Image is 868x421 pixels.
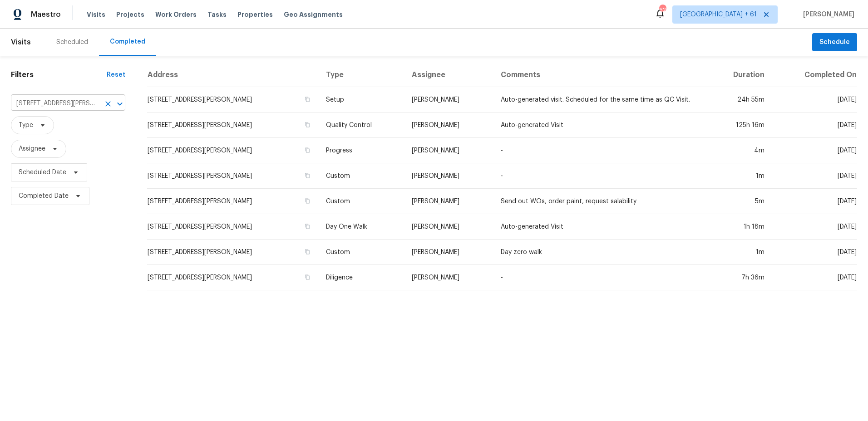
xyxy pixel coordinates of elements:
td: [DATE] [772,189,857,214]
td: Day zero walk [493,240,706,265]
span: Type [19,121,33,130]
td: [STREET_ADDRESS][PERSON_NAME] [147,189,319,214]
td: 7h 36m [706,265,772,290]
th: Address [147,63,319,87]
td: - [493,163,706,189]
button: Clear [102,98,114,110]
td: [DATE] [772,240,857,265]
td: Custom [319,189,405,214]
button: Copy Address [303,273,311,281]
td: Progress [319,138,405,163]
td: [STREET_ADDRESS][PERSON_NAME] [147,113,319,138]
td: [STREET_ADDRESS][PERSON_NAME] [147,265,319,290]
td: [PERSON_NAME] [404,163,493,189]
button: Copy Address [303,248,311,256]
td: [PERSON_NAME] [404,138,493,163]
td: [PERSON_NAME] [404,189,493,214]
span: Work Orders [155,10,197,19]
button: Copy Address [303,222,311,230]
td: [DATE] [772,214,857,240]
span: Completed Date [19,191,69,201]
td: 125h 16m [706,113,772,138]
td: [DATE] [772,87,857,113]
span: [PERSON_NAME] [799,10,854,19]
td: Day One Walk [319,214,405,240]
div: Completed [110,37,145,46]
td: Auto-generated Visit [493,113,706,138]
button: Copy Address [303,197,311,205]
span: Tasks [207,11,227,18]
button: Copy Address [303,171,311,180]
td: [DATE] [772,265,857,290]
td: Custom [319,240,405,265]
span: Schedule [819,37,850,48]
input: Search for an address... [11,97,100,111]
td: Custom [319,163,405,189]
span: Maestro [31,10,61,19]
span: Properties [237,10,273,19]
td: [STREET_ADDRESS][PERSON_NAME] [147,163,319,189]
button: Schedule [812,33,857,52]
td: [STREET_ADDRESS][PERSON_NAME] [147,138,319,163]
span: [GEOGRAPHIC_DATA] + 61 [680,10,757,19]
td: [STREET_ADDRESS][PERSON_NAME] [147,214,319,240]
td: [DATE] [772,138,857,163]
td: [STREET_ADDRESS][PERSON_NAME] [147,87,319,113]
td: [PERSON_NAME] [404,87,493,113]
span: Scheduled Date [19,168,66,177]
td: - [493,265,706,290]
th: Assignee [404,63,493,87]
div: Reset [107,70,125,79]
td: [PERSON_NAME] [404,240,493,265]
td: [DATE] [772,113,857,138]
td: [DATE] [772,163,857,189]
td: Auto-generated visit. Scheduled for the same time as QC Visit. [493,87,706,113]
button: Open [113,98,126,110]
th: Comments [493,63,706,87]
td: Setup [319,87,405,113]
th: Type [319,63,405,87]
td: 5m [706,189,772,214]
td: Quality Control [319,113,405,138]
td: [STREET_ADDRESS][PERSON_NAME] [147,240,319,265]
td: [PERSON_NAME] [404,113,493,138]
td: 24h 55m [706,87,772,113]
td: 1h 18m [706,214,772,240]
h1: Filters [11,70,107,79]
td: [PERSON_NAME] [404,214,493,240]
th: Duration [706,63,772,87]
span: Assignee [19,144,45,153]
td: - [493,138,706,163]
td: 1m [706,163,772,189]
td: Auto-generated Visit [493,214,706,240]
div: Scheduled [56,38,88,47]
button: Copy Address [303,121,311,129]
div: 626 [659,5,666,15]
span: Visits [11,32,31,52]
td: [PERSON_NAME] [404,265,493,290]
span: Projects [116,10,144,19]
td: Send out WOs, order paint, request salability [493,189,706,214]
td: Diligence [319,265,405,290]
td: 1m [706,240,772,265]
span: Visits [87,10,105,19]
th: Completed On [772,63,857,87]
span: Geo Assignments [284,10,343,19]
td: 4m [706,138,772,163]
